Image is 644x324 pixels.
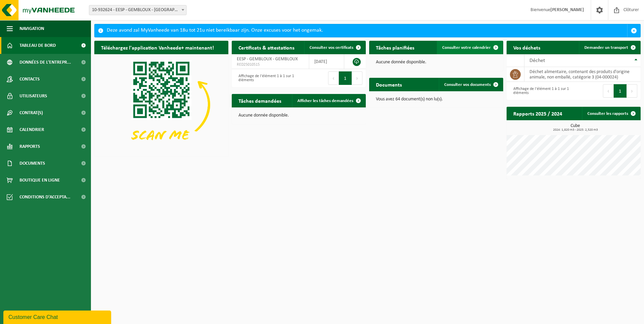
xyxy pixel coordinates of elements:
[20,20,44,37] span: Navigation
[614,84,627,98] button: 1
[94,41,221,54] h2: Téléchargez l'application Vanheede+ maintenant!
[107,24,627,37] div: Deze avond zal MyVanheede van 18u tot 21u niet bereikbaar zijn. Onze excuses voor het ongemak.
[369,78,409,91] h2: Documents
[232,94,288,107] h2: Tâches demandées
[232,41,301,54] h2: Certificats & attestations
[369,41,421,54] h2: Tâches planifiées
[297,99,353,103] span: Afficher les tâches demandées
[529,58,545,63] span: Déchet
[89,5,186,15] span: 10-932624 - EESP - GEMBLOUX - GEMBLOUX
[89,5,187,15] span: 10-932624 - EESP - GEMBLOUX - GEMBLOUX
[292,94,365,107] a: Afficher les tâches demandées
[376,97,496,102] p: Vous avez 64 document(s) non lu(s).
[524,67,641,82] td: déchet alimentaire, contenant des produits d'origine animale, non emballé, catégorie 3 (04-000024)
[439,78,503,91] a: Consulter vos documents
[328,71,339,85] button: Previous
[237,62,304,67] span: RED25010515
[510,128,641,132] span: 2024: 1,820 m3 - 2025: 2,520 m3
[510,84,570,98] div: Affichage de l'élément 1 à 1 sur 1 éléments
[20,155,45,172] span: Documents
[376,60,496,65] p: Aucune donnée disponible.
[235,71,295,86] div: Affichage de l'élément 1 à 1 sur 1 éléments
[237,57,298,62] span: EESP - GEMBLOUX - GEMBLOUX
[20,88,47,104] span: Utilisateurs
[550,7,584,12] strong: [PERSON_NAME]
[507,41,547,54] h2: Vos déchets
[304,41,365,54] a: Consulter vos certificats
[20,71,40,88] span: Contacts
[20,104,43,121] span: Contrat(s)
[238,113,359,118] p: Aucune donnée disponible.
[20,54,71,71] span: Données de l'entrepr...
[94,54,228,155] img: Download de VHEPlus App
[444,83,491,87] span: Consulter vos documents
[603,84,614,98] button: Previous
[510,124,641,132] h3: Cube
[579,41,640,54] a: Demander un transport
[352,71,362,85] button: Next
[627,84,637,98] button: Next
[442,45,491,50] span: Consulter votre calendrier
[310,45,353,50] span: Consulter vos certificats
[584,45,628,50] span: Demander un transport
[20,189,70,205] span: Conditions d'accepta...
[20,37,56,54] span: Tableau de bord
[20,138,40,155] span: Rapports
[437,41,503,54] a: Consulter votre calendrier
[309,54,344,69] td: [DATE]
[507,107,569,120] h2: Rapports 2025 / 2024
[20,121,44,138] span: Calendrier
[339,71,352,85] button: 1
[582,107,640,120] a: Consulter les rapports
[3,309,112,324] iframe: chat widget
[20,172,60,189] span: Boutique en ligne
